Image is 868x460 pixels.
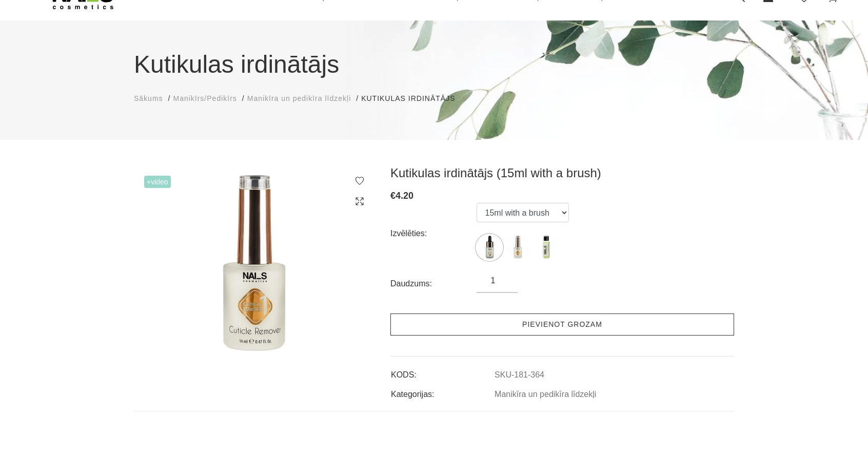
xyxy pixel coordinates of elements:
img: Kutikulas irdinātājs [134,165,375,363]
td: KODS: [390,362,494,381]
a: Manikīrs/Pedikīrs [173,93,236,104]
img: ... [505,235,530,260]
span: +Video [144,176,171,188]
li: Kutikulas irdinātājs [361,93,465,104]
div: Izvēlēties: [390,225,477,242]
span: Manikīra un pedikīra līdzekļi [247,94,351,102]
span: 4.20 [396,191,413,201]
a: Manikīra un pedikīra līdzekļi [495,390,596,399]
a: Pievienot grozam [390,313,734,336]
a: SKU-181-364 [495,370,544,380]
a: Manikīra un pedikīra līdzekļi [247,93,351,104]
td: Kategorijas: [390,381,494,401]
div: Daudzums: [390,276,477,292]
span: € [390,191,396,201]
h1: Kutikulas irdinātājs [134,46,734,83]
span: Manikīrs/Pedikīrs [173,94,236,102]
h3: Kutikulas irdinātājs (15ml with a brush) [390,165,734,181]
img: ... [533,235,559,260]
span: Sākums [134,94,163,102]
img: ... [477,235,502,260]
a: Sākums [134,93,163,104]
